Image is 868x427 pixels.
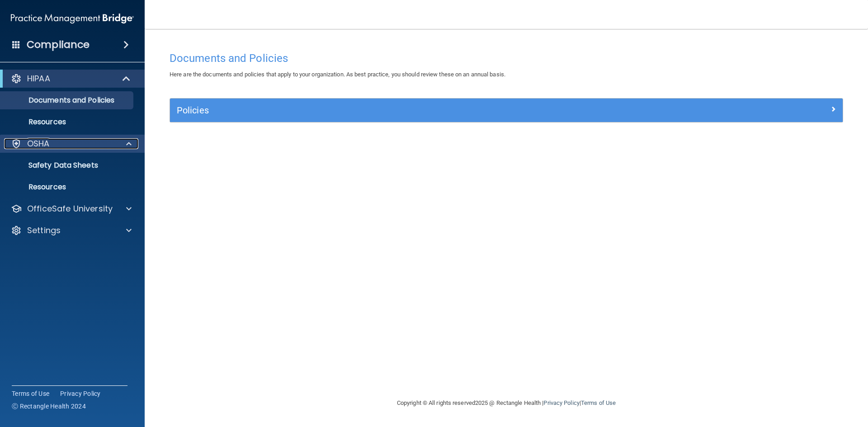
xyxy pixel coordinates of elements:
[11,138,132,149] a: OSHA
[11,225,132,236] a: Settings
[12,402,86,411] span: Ⓒ Rectangle Health 2024
[543,399,579,406] a: Privacy Policy
[27,225,61,236] p: Settings
[581,399,616,406] a: Terms of Use
[27,73,50,84] p: HIPAA
[341,389,671,418] div: Copyright © All rights reserved 2025 @ Rectangle Health | |
[27,138,50,149] p: OSHA
[177,103,836,117] a: Policies
[11,203,132,214] a: OfficeSafe University
[170,71,505,78] span: Here are the documents and policies that apply to your organization. As best practice, you should...
[712,363,857,399] iframe: Drift Widget Chat Controller
[27,203,113,214] p: OfficeSafe University
[170,52,843,64] h4: Documents and Policies
[6,96,129,105] p: Documents and Policies
[11,9,134,28] img: PMB logo
[6,161,129,170] p: Safety Data Sheets
[11,73,131,84] a: HIPAA
[6,183,129,192] p: Resources
[12,389,49,398] a: Terms of Use
[27,38,90,51] h4: Compliance
[60,389,101,398] a: Privacy Policy
[6,117,129,127] p: Resources
[177,105,668,115] h5: Policies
